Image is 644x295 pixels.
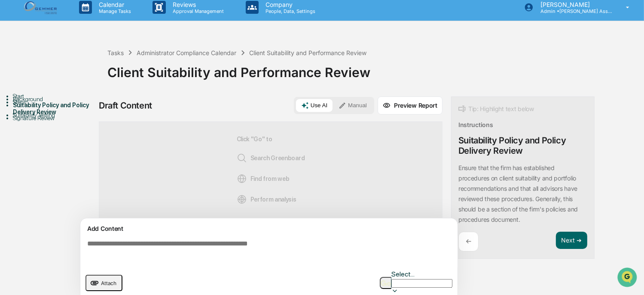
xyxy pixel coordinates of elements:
[5,172,59,188] a: 🖐️Preclearance
[85,213,104,220] span: Pylon
[27,117,70,124] span: [PERSON_NAME]
[9,18,156,31] p: How can we help?
[380,277,391,289] button: Go
[92,1,135,8] p: Calendar
[146,68,156,78] button: Start new chat
[534,1,613,8] p: [PERSON_NAME]
[259,1,320,8] p: Company
[13,102,107,115] div: Suitability Policy and Policy Delivery Review
[17,176,55,184] span: Preclearance
[166,8,229,14] p: Approval Management
[85,224,452,234] div: Add Content
[13,115,107,121] div: Signature Review
[17,117,24,124] img: 1746055101610-c473b297-6a78-478c-a979-82029cc54cd1
[458,104,534,114] div: Tip: Highlight text below
[61,213,104,220] a: Powered byPylon
[9,132,22,146] img: Patti Mullin
[237,136,305,205] div: Click "Go" to
[617,267,640,290] iframe: Open customer support
[107,58,640,80] div: Client Suitability and Performance Review
[237,174,290,184] span: Find from web
[378,96,443,115] button: Preview Report
[133,93,156,104] button: See all
[259,8,320,14] p: People, Data, Settings
[59,172,110,188] a: 🗄️Attestations
[5,189,58,204] a: 🔎Data Lookup
[27,140,70,147] span: [PERSON_NAME]
[466,237,471,245] p: ←
[250,49,367,56] div: Client Suitability and Performance Review
[237,174,247,184] img: Web
[17,192,54,201] span: Data Lookup
[71,140,74,147] span: •
[237,194,247,205] img: Analysis
[9,109,22,122] img: Jack Rasmussen
[76,140,94,147] span: [DATE]
[237,153,305,163] span: Search Greenboard
[71,117,74,124] span: •
[296,99,333,112] button: Use AI
[9,95,58,102] div: Past conversations
[556,232,587,249] button: Next ➔
[9,65,24,81] img: 1746055101610-c473b297-6a78-478c-a979-82029cc54cd1
[381,280,391,286] img: Go
[39,65,141,74] div: Start new chat
[39,74,118,81] div: We're available if you need us!
[18,65,34,81] img: 8933085812038_c878075ebb4cc5468115_72.jpg
[237,194,296,205] span: Perform analysis
[13,96,107,102] div: Background
[391,270,452,278] div: Select...
[333,99,372,112] button: Manual
[137,49,236,56] div: Administrator Compliance Calendar
[101,280,116,286] span: Attach
[458,121,493,128] div: Instructions
[458,164,578,223] p: Ensure that the firm has established procedures on client suitability and portfolio recommendatio...
[13,112,107,118] div: Suitability Testing
[76,117,94,124] span: [DATE]
[92,8,135,14] p: Manage Tasks
[9,193,15,200] div: 🔎
[534,8,613,14] p: Admin • [PERSON_NAME] Asset Management
[107,49,124,56] div: Tasks
[62,177,69,183] div: 🗄️
[166,1,229,8] p: Reviews
[237,153,247,163] img: Search
[458,135,587,156] div: Suitability Policy and Policy Delivery Review
[13,99,107,106] div: Steps
[85,275,122,291] button: upload document
[99,100,152,111] div: Draft Content
[9,177,15,183] div: 🖐️
[71,176,107,184] span: Attestations
[13,93,107,99] div: Start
